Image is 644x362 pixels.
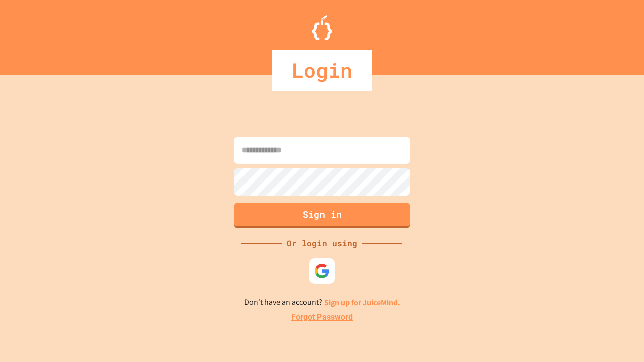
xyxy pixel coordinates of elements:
[314,263,330,279] img: google-icon.svg
[291,311,353,323] a: Forgot Password
[244,296,400,309] p: Don't have an account?
[312,15,332,40] img: Logo.svg
[282,237,362,249] div: Or login using
[324,297,400,308] a: Sign up for JuiceMind.
[234,203,410,228] button: Sign in
[272,50,372,90] div: Login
